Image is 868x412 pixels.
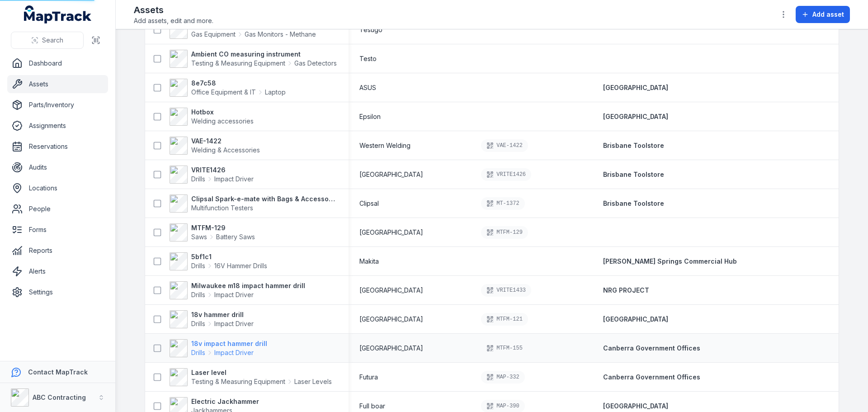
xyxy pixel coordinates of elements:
span: [GEOGRAPHIC_DATA] [359,228,423,237]
a: Ambient CO measuring instrumentTesting & Measuring EquipmentGas Detectors [170,50,337,68]
strong: Laser level [191,368,332,377]
strong: Clipsal Spark-e-mate with Bags & Accessories [191,194,338,204]
span: [GEOGRAPHIC_DATA] [603,315,668,323]
a: VAE-1422Welding & Accessories [170,137,260,155]
span: Brisbane Toolstore [603,142,664,149]
div: VAE-1422 [481,139,528,152]
span: [GEOGRAPHIC_DATA] [603,84,668,91]
strong: 18v hammer drill [191,310,254,319]
span: Testing & Measuring Equipment [191,377,285,386]
span: Add assets, edit and more. [134,16,213,25]
span: Brisbane Toolstore [603,170,664,178]
strong: ABC Contracting [33,393,86,401]
span: Canberra Government Offices [603,344,700,352]
strong: 8e7c58 [191,79,286,88]
a: Settings [7,283,108,301]
a: Clipsal Spark-e-mate with Bags & AccessoriesMultifunction Testers [170,194,338,213]
span: Full boar [359,402,385,411]
a: Reservations [7,137,108,156]
span: Makita [359,257,379,266]
a: [GEOGRAPHIC_DATA] [603,83,668,92]
div: MT-1372 [481,197,524,210]
span: [GEOGRAPHIC_DATA] [359,286,423,295]
a: Audits [7,158,108,176]
a: [GEOGRAPHIC_DATA] [603,315,668,324]
a: MapTrack [24,5,92,24]
strong: 5bf1c1 [191,252,267,261]
strong: Milwaukee m18 impact hammer drill [191,281,305,290]
span: Drills [191,290,205,299]
a: NRG PROJECT [603,286,649,295]
div: VRITE1426 [481,168,531,181]
a: Canberra Government Offices [603,373,700,382]
a: Alerts [7,262,108,280]
div: VRITE1433 [481,284,531,297]
span: Impact Driver [214,175,254,184]
strong: Electric Jackhammer [191,397,259,406]
a: HotboxWelding accessories [170,108,254,126]
span: Gas Equipment [191,30,236,39]
span: [GEOGRAPHIC_DATA] [603,113,668,120]
a: VRITE1426DrillsImpact Driver [170,166,254,184]
strong: MTFM-129 [191,223,255,232]
span: Tesugo [359,25,382,34]
strong: VRITE1426 [191,166,254,175]
a: 5bf1c1Drills16V Hammer Drills [170,252,267,270]
a: [GEOGRAPHIC_DATA] [603,402,668,411]
span: Add asset [812,10,844,19]
a: Dashboard [7,54,108,72]
button: Add asset [796,6,850,23]
span: Search [42,36,63,45]
span: [PERSON_NAME] Springs Commercial Hub [603,257,737,265]
span: [GEOGRAPHIC_DATA] [359,344,423,353]
span: Testing & Measuring Equipment [191,59,285,68]
strong: Hotbox [191,108,254,117]
span: Canberra Government Offices [603,373,700,381]
span: Saws [191,232,207,242]
strong: Ambient CO measuring instrument [191,50,337,59]
span: [GEOGRAPHIC_DATA] [359,170,423,179]
a: 8e7c58Office Equipment & ITLaptop [170,79,286,97]
a: Milwaukee m18 impact hammer drillDrillsImpact Driver [170,281,305,299]
a: Laser levelTesting & Measuring EquipmentLaser Levels [170,368,332,386]
a: Nitrogen RegulatorGas EquipmentGas Monitors - Methane [170,21,316,39]
div: MTFM-129 [481,226,528,239]
strong: VAE-1422 [191,137,260,146]
strong: Contact MapTrack [28,368,88,376]
span: Futura [359,373,378,382]
a: [PERSON_NAME] Springs Commercial Hub [603,257,737,266]
span: Impact Driver [214,348,254,357]
h2: Assets [134,4,213,16]
span: NRG PROJECT [603,286,649,294]
span: Clipsal [359,199,379,208]
button: Search [11,32,84,49]
a: MTFM-129SawsBattery Saws [170,223,255,242]
span: Office Equipment & IT [191,88,256,97]
a: People [7,200,108,218]
div: MTFM-121 [481,313,528,326]
a: Brisbane Toolstore [603,170,664,179]
span: Multifunction Testers [191,204,253,212]
span: Drills [191,319,205,328]
span: Gas Detectors [294,59,337,68]
span: Drills [191,348,205,357]
a: Parts/Inventory [7,96,108,114]
span: Impact Driver [214,290,254,299]
span: Gas Monitors - Methane [245,30,316,39]
a: Forms [7,221,108,239]
div: MAP-332 [481,371,524,384]
span: Western Welding [359,141,410,150]
span: Epsilon [359,112,381,121]
a: 18v impact hammer drillDrillsImpact Driver [170,339,267,357]
span: Laptop [265,88,286,97]
a: Canberra Government Offices [603,344,700,353]
a: Assets [7,75,108,93]
span: ASUS [359,83,376,92]
span: Welding accessories [191,117,254,125]
strong: 18v impact hammer drill [191,339,267,348]
a: Assignments [7,117,108,135]
span: Drills [191,261,205,270]
span: Brisbane Toolstore [603,199,664,207]
span: 16V Hammer Drills [214,261,267,270]
a: Locations [7,179,108,197]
